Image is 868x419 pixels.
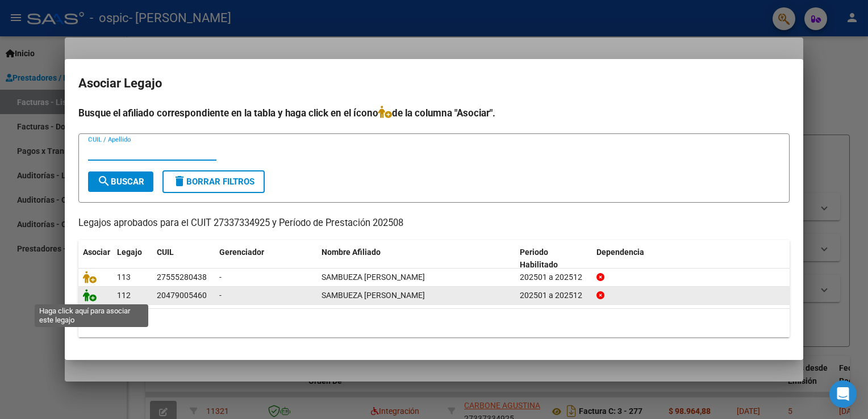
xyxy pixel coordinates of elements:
div: 20479005460 [157,289,207,302]
span: - [219,291,222,300]
span: CUIL [157,248,174,257]
button: Buscar [88,171,153,192]
h2: Asociar Legajo [78,73,790,94]
datatable-header-cell: Nombre Afiliado [317,240,515,278]
datatable-header-cell: Asociar [78,240,112,278]
span: Periodo Habilitado [520,248,558,270]
div: Open Intercom Messenger [829,380,857,408]
span: Nombre Afiliado [322,248,381,257]
span: 113 [117,273,131,282]
button: Borrar Filtros [162,170,265,193]
span: - [219,273,222,282]
span: Gerenciador [219,248,264,257]
div: 27555280438 [157,271,207,284]
h4: Busque el afiliado correspondiente en la tabla y haga click en el ícono de la columna "Asociar". [78,106,790,120]
mat-icon: search [97,174,111,188]
div: 202501 a 202512 [520,289,587,302]
mat-icon: delete [173,174,186,188]
datatable-header-cell: Legajo [112,240,152,278]
span: Borrar Filtros [173,177,254,187]
span: Legajo [117,248,142,257]
datatable-header-cell: Gerenciador [215,240,317,278]
datatable-header-cell: Periodo Habilitado [515,240,592,278]
datatable-header-cell: CUIL [152,240,215,278]
p: Legajos aprobados para el CUIT 27337334925 y Período de Prestación 202508 [78,216,790,231]
div: 2 registros [78,309,790,337]
span: 112 [117,291,131,300]
span: Buscar [97,177,144,187]
span: Dependencia [596,248,644,257]
datatable-header-cell: Dependencia [592,240,790,278]
span: Asociar [83,248,110,257]
div: 202501 a 202512 [520,271,587,284]
span: SAMBUEZA CATALINA ORNELA [322,273,425,282]
span: SAMBUEZA EMILIANO LEONEL [322,291,425,300]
